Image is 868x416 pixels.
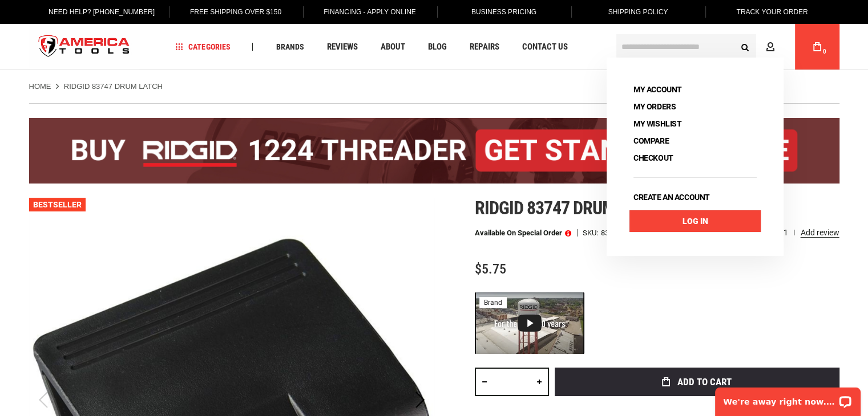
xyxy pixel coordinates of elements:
[380,43,405,51] span: About
[729,227,839,239] span: Rated 2.0 out of 5 stars 1 reviews
[806,24,828,70] a: 0
[629,133,673,149] a: Compare
[522,43,567,51] span: Contact Us
[475,261,506,277] span: $5.75
[629,81,686,97] a: My Account
[170,39,235,55] a: Categories
[794,230,794,235] span: review
[271,39,309,55] a: Brands
[175,43,230,51] span: Categories
[629,150,677,166] a: Checkout
[29,26,140,68] img: America Tools
[734,36,756,58] button: Search
[475,229,571,237] p: Available on Special Order
[422,39,451,55] a: Blog
[469,43,499,51] span: Repairs
[629,116,685,132] a: My Wishlist
[784,228,839,237] span: 1 reviews
[608,8,668,16] span: Shipping Policy
[516,39,572,55] a: Contact Us
[629,189,714,205] a: Create an account
[629,210,761,232] a: Log In
[823,48,826,55] span: 0
[427,43,446,51] span: Blog
[475,197,666,219] span: Ridgid 83747 drum latch
[326,43,357,51] span: Reviews
[321,39,362,55] a: Reviews
[555,368,839,396] button: Add to Cart
[29,118,839,183] img: BOGO: Buy the RIDGID® 1224 Threader (26092), get the 92467 200A Stand FREE!
[464,39,504,55] a: Repairs
[29,81,51,92] a: Home
[375,39,410,55] a: About
[583,229,601,236] strong: SKU
[601,229,621,236] div: 83747
[708,380,868,416] iframe: LiveChat chat widget
[64,82,163,91] strong: RIDGID 83747 DRUM LATCH
[629,99,680,115] a: My Orders
[276,43,304,51] span: Brands
[29,26,140,68] a: store logo
[677,377,732,387] span: Add to Cart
